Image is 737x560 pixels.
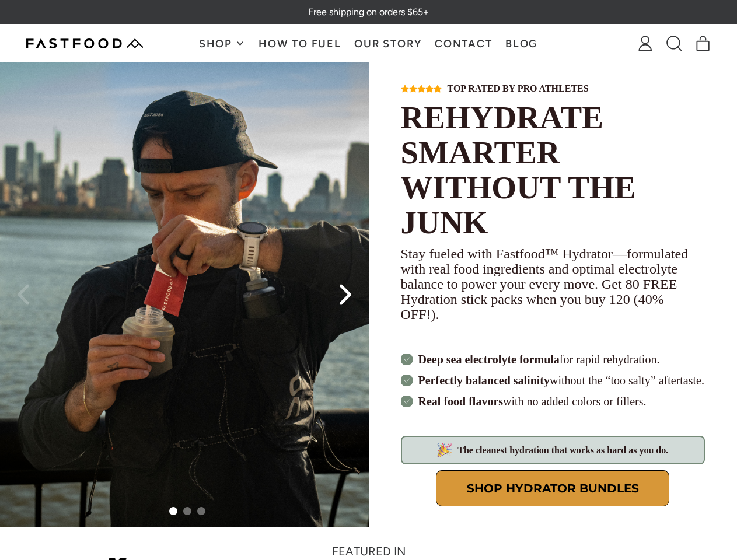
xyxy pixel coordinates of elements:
[401,246,705,322] p: Stay fueled with Fastfood™ Hydrator—formulated with real food ingredients and optimal electrolyte...
[418,394,647,409] p: with no added colors or fillers.
[418,352,660,367] p: for rapid rehydration.
[348,25,428,62] a: Our Story
[199,38,235,49] span: Shop
[436,470,669,506] button: Shop Hydrator Bundles
[401,100,705,240] h1: REHYDRATE SMARTER WITHOUT THE JUNK
[26,38,143,48] img: Fastfood
[418,373,704,388] p: without the “too salty” aftertaste.
[12,283,35,306] button: Previous slide
[418,395,504,408] strong: Real food flavors
[418,353,560,366] strong: Deep sea electrolyte formula
[499,25,545,62] a: Blog
[448,83,589,94] p: Top Rated by Pro Athletes
[418,374,550,387] strong: Perfectly balanced salinity
[192,25,252,62] button: Shop
[428,25,499,62] a: Contact
[437,443,452,457] img: 636acd0d2ebd5e1e03bb5324_party-icon_1party-icon-1.png
[457,444,668,456] p: The cleanest hydration that works as hard as you do.
[334,283,357,306] button: Next slide
[455,482,650,494] p: Shop Hydrator Bundles
[252,25,348,62] a: How To Fuel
